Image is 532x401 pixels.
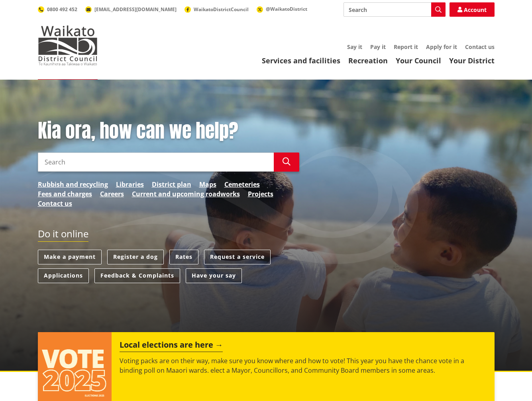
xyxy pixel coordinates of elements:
[344,2,446,17] input: Search input
[224,180,260,189] a: Cemeteries
[94,6,177,13] span: [EMAIL_ADDRESS][DOMAIN_NAME]
[47,6,77,13] span: 0800 492 452
[38,199,72,208] a: Contact us
[348,56,388,65] a: Recreation
[38,25,98,65] img: Waikato District Council - Te Kaunihera aa Takiwaa o Waikato
[107,250,164,264] a: Register a dog
[38,189,92,199] a: Fees and charges
[204,250,271,264] a: Request a service
[449,56,495,65] a: Your District
[426,43,457,51] a: Apply for it
[370,43,386,51] a: Pay it
[194,6,249,13] span: WaikatoDistrictCouncil
[465,43,495,51] a: Contact us
[116,180,144,189] a: Libraries
[38,268,89,283] a: Applications
[94,268,180,283] a: Feedback & Complaints
[38,250,102,264] a: Make a payment
[186,268,242,283] a: Have your say
[120,340,223,352] h2: Local elections are here
[120,356,486,375] p: Voting packs are on their way, make sure you know where and how to vote! This year you have the c...
[132,189,240,199] a: Current and upcoming roadworks
[38,228,88,242] h2: Do it online
[396,56,441,65] a: Your Council
[38,180,108,189] a: Rubbish and recycling
[185,6,249,13] a: WaikatoDistrictCouncil
[248,189,273,199] a: Projects
[85,6,177,13] a: [EMAIL_ADDRESS][DOMAIN_NAME]
[100,189,124,199] a: Careers
[347,43,362,51] a: Say it
[199,180,216,189] a: Maps
[38,119,299,143] h1: Kia ora, how can we help?
[38,153,274,172] input: Search input
[266,6,307,12] span: @WaikatoDistrict
[152,180,191,189] a: District plan
[169,250,198,264] a: Rates
[38,6,77,13] a: 0800 492 452
[257,6,307,12] a: @WaikatoDistrict
[450,2,495,17] a: Account
[262,56,340,65] a: Services and facilities
[394,43,418,51] a: Report it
